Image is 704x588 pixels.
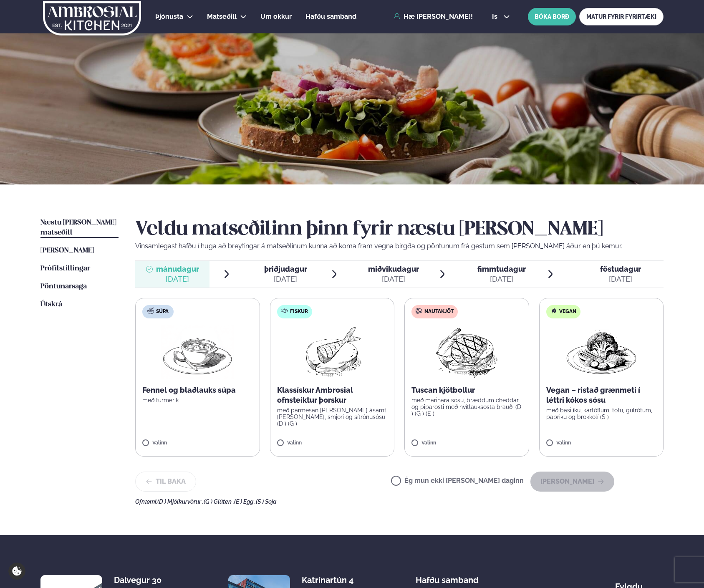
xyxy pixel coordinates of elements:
span: Næstu [PERSON_NAME] matseðill [40,219,116,236]
button: is [485,13,517,20]
span: Pöntunarsaga [40,283,87,290]
img: logo [42,1,142,35]
img: Vegan.svg [550,308,557,314]
span: Útskrá [40,301,62,308]
span: Vegan [559,308,576,315]
span: (S ) Soja [256,498,277,505]
span: Nautakjöt [424,308,454,315]
p: Vinsamlegast hafðu í huga að breytingar á matseðlinum kunna að koma fram vegna birgða og pöntunum... [135,241,664,251]
a: Pöntunarsaga [40,282,87,292]
span: fimmtudagur [477,265,526,273]
img: Soup.png [161,325,234,379]
a: Prófílstillingar [40,264,90,274]
img: Beef-Meat.png [430,325,504,379]
span: þriðjudagur [264,265,307,273]
p: Klassískur Ambrosial ofnsteiktur þorskur [277,385,388,405]
span: (G ) Glúten , [204,498,234,505]
img: fish.svg [281,308,288,314]
a: [PERSON_NAME] [40,246,94,256]
span: Þjónusta [155,13,183,20]
a: Þjónusta [155,12,183,22]
div: Ofnæmi: [135,498,664,505]
a: Cookie settings [8,563,25,580]
span: miðvikudagur [368,265,419,273]
button: Til baka [135,472,196,492]
a: Útskrá [40,300,62,310]
span: Súpa [156,308,169,315]
img: beef.svg [416,308,422,314]
p: Vegan – ristað grænmeti í léttri kókos sósu [546,385,657,405]
p: með basilíku, kartöflum, tofu, gulrótum, papriku og brokkolí (S ) [546,407,657,420]
h2: Veldu matseðilinn þinn fyrir næstu [PERSON_NAME] [135,218,664,241]
div: [DATE] [477,274,526,284]
span: mánudagur [156,265,199,273]
div: Dalvegur 30 [114,575,180,585]
div: [DATE] [264,274,307,284]
div: [DATE] [600,274,641,284]
div: Katrínartún 4 [302,575,368,585]
button: [PERSON_NAME] [530,472,614,492]
span: (E ) Egg , [234,498,256,505]
span: is [492,13,500,20]
p: með parmesan [PERSON_NAME] ásamt [PERSON_NAME], smjöri og sítrónusósu (D ) (G ) [277,407,388,427]
p: Fennel og blaðlauks súpa [142,385,253,395]
a: Hæ [PERSON_NAME]! [394,13,473,20]
p: Tuscan kjötbollur [411,385,522,395]
div: [DATE] [368,274,419,284]
a: Um okkur [260,12,292,22]
span: Um okkur [260,13,292,20]
span: Matseðill [207,13,237,20]
button: BÓKA BORÐ [528,8,576,25]
a: Næstu [PERSON_NAME] matseðill [40,218,119,238]
img: Fish.png [295,325,369,379]
span: (D ) Mjólkurvörur , [157,498,204,505]
a: MATUR FYRIR FYRIRTÆKI [579,8,664,25]
p: með túrmerik [142,397,253,404]
img: Vegan.png [565,325,638,379]
span: Hafðu samband [305,13,356,20]
p: með marinara sósu, bræddum cheddar og piparosti með hvítlauksosta brauði (D ) (G ) (E ) [411,397,522,417]
span: Prófílstillingar [40,265,90,272]
div: [DATE] [156,274,199,284]
img: soup.svg [147,308,154,314]
span: Hafðu samband [416,568,479,585]
span: [PERSON_NAME] [40,247,94,254]
a: Matseðill [207,12,237,22]
a: Hafðu samband [305,12,356,22]
span: föstudagur [600,265,641,273]
span: Fiskur [290,308,308,315]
